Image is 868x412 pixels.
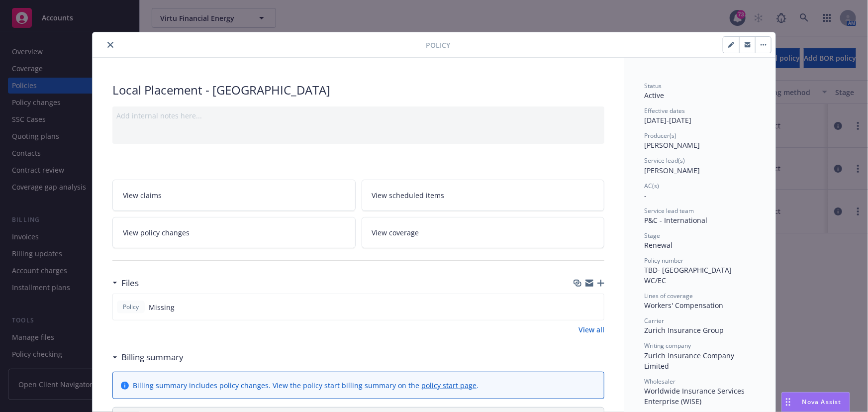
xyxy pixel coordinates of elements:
span: Policy number [644,256,683,265]
span: Status [644,82,662,90]
button: close [104,39,116,51]
div: Billing summary includes policy changes. View the policy start billing summary on the . [133,380,479,391]
span: Effective dates [644,106,685,115]
span: Writing company [644,341,691,350]
span: Missing [149,302,175,312]
span: AC(s) [644,182,659,190]
a: View all [579,324,604,335]
span: Service lead(s) [644,156,685,165]
div: [DATE] - [DATE] [644,106,756,125]
span: Zurich Insurance Group [644,325,724,335]
div: Drag to move [782,393,794,412]
span: P&C - International [644,215,707,225]
span: Active [644,91,664,100]
span: Renewal [644,240,673,250]
span: Service lead team [644,206,694,215]
a: View coverage [362,217,605,248]
a: View scheduled items [362,180,605,211]
span: Nova Assist [802,398,842,406]
div: Add internal notes here... [116,110,600,121]
span: Lines of coverage [644,292,693,300]
span: - [644,191,647,200]
a: View claims [112,180,356,211]
span: Workers' Compensation [644,301,723,310]
span: View claims [123,190,162,201]
span: Wholesaler [644,377,675,386]
div: Local Placement - [GEOGRAPHIC_DATA] [112,82,604,99]
div: Billing summary [112,351,184,364]
span: [PERSON_NAME] [644,140,700,150]
a: policy start page [421,381,477,390]
span: TBD- [GEOGRAPHIC_DATA] WC/EC [644,265,736,285]
h3: Files [121,277,139,290]
span: Worldwide Insurance Services Enterprise (WISE) [644,386,747,406]
span: View policy changes [123,227,190,238]
span: Zurich Insurance Company Limited [644,351,736,371]
span: Policy [426,40,450,50]
a: View policy changes [112,217,356,248]
span: [PERSON_NAME] [644,166,700,175]
span: Producer(s) [644,131,676,140]
span: View coverage [372,227,419,238]
span: Stage [644,231,660,240]
h3: Billing summary [121,351,184,364]
span: Policy [121,303,141,311]
span: View scheduled items [372,190,445,201]
button: Nova Assist [781,392,850,412]
div: Files [112,277,139,290]
span: Carrier [644,316,664,325]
